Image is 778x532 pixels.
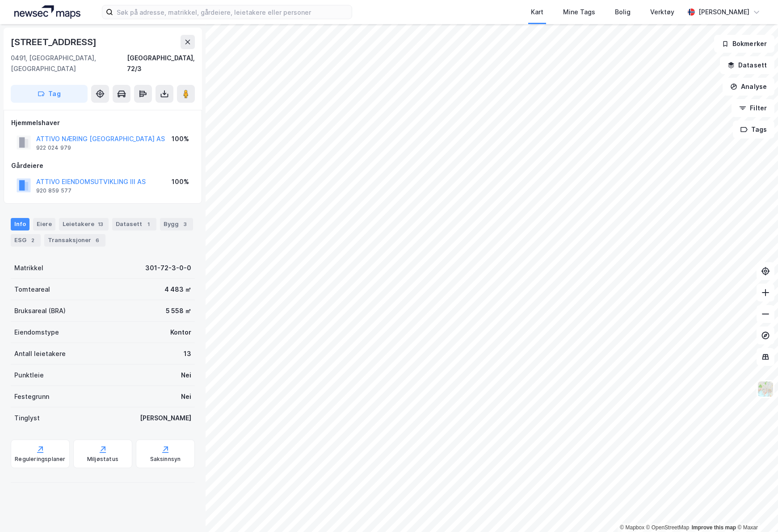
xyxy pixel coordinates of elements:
[145,263,191,273] div: 301-72-3-0-0
[11,160,194,171] div: Gårdeiere
[96,220,105,229] div: 13
[181,370,191,381] div: Nei
[14,348,66,359] div: Antall leietakere
[93,236,102,245] div: 6
[14,391,49,402] div: Festegrunn
[11,53,127,74] div: 0491, [GEOGRAPHIC_DATA], [GEOGRAPHIC_DATA]
[714,35,774,53] button: Bokmerker
[172,134,189,144] div: 100%
[723,78,774,96] button: Analyse
[59,218,109,230] div: Leietakere
[733,489,778,532] iframe: Chat Widget
[615,7,631,17] div: Bolig
[14,413,40,423] div: Tinglyst
[11,218,29,230] div: Info
[164,284,191,295] div: 4 483 ㎡
[113,5,352,19] input: Søk på adresse, matrikkel, gårdeiere, leietakere eller personer
[620,524,644,531] a: Mapbox
[15,456,65,463] div: Reguleringsplaner
[33,218,55,230] div: Eiere
[646,524,690,531] a: OpenStreetMap
[733,121,774,138] button: Tags
[87,456,118,463] div: Miljøstatus
[160,218,193,230] div: Bygg
[531,7,543,17] div: Kart
[650,7,674,17] div: Verktøy
[170,327,191,338] div: Kontor
[563,7,595,17] div: Mine Tags
[14,327,59,338] div: Eiendomstype
[166,306,191,316] div: 5 558 ㎡
[144,220,153,229] div: 1
[127,53,195,74] div: [GEOGRAPHIC_DATA], 72/3
[181,220,189,229] div: 3
[112,218,156,230] div: Datasett
[14,370,44,381] div: Punktleie
[720,56,774,74] button: Datasett
[150,456,181,463] div: Saksinnsyn
[181,391,191,402] div: Nei
[184,348,191,359] div: 13
[11,85,88,103] button: Tag
[757,381,774,398] img: Z
[732,99,774,117] button: Filter
[36,187,71,194] div: 920 859 577
[28,236,37,245] div: 2
[36,144,71,151] div: 922 024 979
[698,7,749,17] div: [PERSON_NAME]
[14,306,66,316] div: Bruksareal (BRA)
[11,117,194,128] div: Hjemmelshaver
[733,489,778,532] div: Kontrollprogram for chat
[44,234,105,247] div: Transaksjoner
[14,263,43,273] div: Matrikkel
[692,524,736,531] a: Improve this map
[14,5,80,19] img: logo.a4113a55bc3d86da70a041830d287a7e.svg
[11,35,98,49] div: [STREET_ADDRESS]
[140,413,191,423] div: [PERSON_NAME]
[14,284,50,295] div: Tomteareal
[172,176,189,187] div: 100%
[11,234,41,247] div: ESG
